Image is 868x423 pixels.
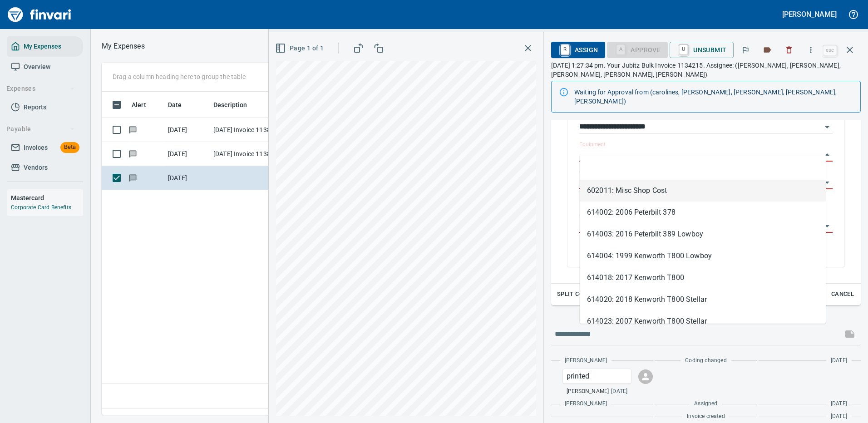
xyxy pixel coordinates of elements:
[210,142,291,166] td: [DATE] Invoice 1138604 from Jubitz Corp - Jfs (1-10543)
[558,42,598,58] span: Assign
[579,114,603,119] label: Company
[579,142,606,147] label: Equipment
[831,356,847,365] span: [DATE]
[7,157,83,178] a: Vendors
[24,41,61,52] span: My Expenses
[11,193,83,203] h6: Mastercard
[557,289,591,300] span: Split Code
[580,223,826,245] li: 614003: 2016 Peterbilt 389 Lowboy
[60,142,79,152] span: Beta
[579,240,833,249] p: Not found
[213,99,259,110] span: Description
[821,121,833,133] button: Open
[555,287,593,301] button: Split Code
[132,99,146,110] span: Alert
[551,64,861,305] div: Expand
[821,176,833,189] button: Open
[694,399,717,408] span: Assigned
[551,61,861,79] p: [DATE] 1:27:34 pm. Your Jubitz Bulk Invoice 1134215. Assignee: ([PERSON_NAME], [PERSON_NAME], [PE...
[679,44,688,54] a: U
[821,148,833,161] button: Close
[565,356,607,365] span: [PERSON_NAME]
[164,142,210,166] td: [DATE]
[567,371,627,382] p: printed
[3,80,79,97] button: Expenses
[823,45,837,55] a: esc
[831,412,847,421] span: [DATE]
[735,40,755,60] button: Flag
[102,41,145,52] nav: breadcrumb
[831,399,847,408] span: [DATE]
[828,287,857,301] button: Cancel
[128,127,138,133] span: Has messages
[24,61,50,73] span: Overview
[561,44,569,54] a: R
[607,45,668,53] div: Equipment required
[24,142,48,153] span: Invoices
[574,84,853,109] div: Waiting for Approval from (carolines, [PERSON_NAME], [PERSON_NAME], [PERSON_NAME], [PERSON_NAME])
[128,151,138,157] span: Has messages
[277,43,324,54] span: Page 1 of 1
[821,220,833,232] button: Open
[6,123,75,135] span: Payable
[757,40,777,60] button: Labels
[782,10,837,19] h5: [PERSON_NAME]
[580,310,826,332] li: 614023: 2007 Kenworth T800 Stellar
[563,369,631,384] div: Click for options
[551,42,605,58] button: RAssign
[670,42,734,58] button: UUnsubmit
[580,202,826,223] li: 614002: 2006 Peterbilt 378
[579,169,604,175] label: Cost Code
[611,387,627,396] span: [DATE]
[580,267,826,289] li: 614018: 2017 Kenworth T800
[132,99,158,110] span: Alert
[24,102,46,113] span: Reports
[687,412,725,421] span: Invoice created
[7,57,83,77] a: Overview
[24,162,48,173] span: Vendors
[6,83,75,94] span: Expenses
[580,289,826,310] li: 614020: 2018 Kenworth T800 Stellar
[685,356,726,365] span: Coding changed
[830,289,855,300] span: Cancel
[567,387,609,396] span: [PERSON_NAME]
[7,138,83,158] a: InvoicesBeta
[164,118,210,142] td: [DATE]
[779,40,799,60] button: Discard
[213,99,247,110] span: Description
[210,118,291,142] td: [DATE] Invoice 1138706 from Jubitz Corp - Jfs (1-10543)
[579,196,833,205] p: Not found
[128,175,138,181] span: Has messages
[821,39,861,61] span: Close invoice
[801,40,821,60] button: More
[168,99,182,110] span: Date
[839,323,861,345] span: This records your message into the invoice and notifies anyone mentioned
[168,99,194,110] span: Date
[580,180,826,202] li: 602011: Misc Shop Cost
[565,399,607,408] span: [PERSON_NAME]
[273,40,327,57] button: Page 1 of 1
[780,7,839,21] button: [PERSON_NAME]
[3,121,79,138] button: Payable
[102,41,145,52] p: My Expenses
[579,213,604,218] label: Cost Type
[677,42,726,58] span: Unsubmit
[164,166,210,190] td: [DATE]
[580,245,826,267] li: 614004: 1999 Kenworth T800 Lowboy
[7,97,83,118] a: Reports
[113,72,246,81] p: Drag a column heading here to group the table
[11,204,71,211] a: Corporate Card Benefits
[5,4,74,25] img: Finvari
[7,36,83,57] a: My Expenses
